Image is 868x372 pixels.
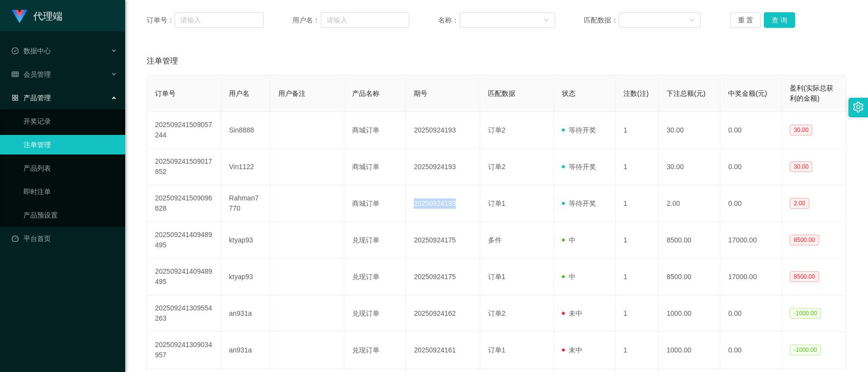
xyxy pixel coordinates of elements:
td: 20250924175 [406,222,480,259]
td: 兑现订单 [344,222,406,259]
td: 1 [616,332,659,369]
a: 图标: dashboard平台首页 [12,229,117,248]
a: 即时注单 [23,182,117,201]
td: an931a [221,295,270,332]
span: 等待开奖 [562,163,596,171]
td: 202509241409489495 [147,222,221,259]
span: 订单1 [488,346,506,354]
h1: 代理端 [33,0,63,32]
td: 1 [616,149,659,185]
td: 20250924193 [406,149,480,185]
td: 兑现订单 [344,332,406,369]
td: 8500.00 [659,222,720,259]
span: 订单号 [155,89,176,97]
i: 图标: down [543,17,549,24]
span: 盈利(实际总获利的金额) [790,84,833,102]
span: -1000.00 [790,308,821,319]
td: 商城订单 [344,149,406,185]
button: 重 置 [730,12,761,28]
td: 20250924161 [406,332,480,369]
td: 1 [616,295,659,332]
span: 用户备注 [278,89,306,97]
td: 202509241309554263 [147,295,221,332]
td: 1 [616,222,659,259]
span: 注数(注) [623,89,648,97]
td: Vin1122 [221,149,270,185]
input: 请输入 [175,12,264,28]
td: 30.00 [659,112,720,149]
td: 兑现订单 [344,259,406,295]
td: 202509241509096628 [147,185,221,222]
span: 订单2 [488,126,506,134]
td: 0.00 [720,112,782,149]
td: 1 [616,259,659,295]
span: 订单号： [147,15,175,25]
td: ktyap93 [221,259,270,295]
a: 开奖记录 [23,111,117,131]
span: 用户名 [229,89,249,97]
td: 0.00 [720,295,782,332]
span: 8500.00 [790,271,819,282]
span: 匹配数据： [584,15,618,25]
span: 订单2 [488,309,506,317]
span: -1000.00 [790,345,821,355]
td: Sin8888 [221,112,270,149]
td: an931a [221,332,270,369]
span: 未中 [562,346,582,354]
span: 下注总额(元) [667,89,705,97]
td: 2.00 [659,185,720,222]
td: 1000.00 [659,332,720,369]
i: 图标: setting [853,102,864,112]
td: 202509241509057244 [147,112,221,149]
td: 202509241409489495 [147,259,221,295]
td: 202509241509017852 [147,149,221,185]
span: 产品名称 [352,89,379,97]
span: 数据中心 [12,47,51,55]
td: ktyap93 [221,222,270,259]
span: 30.00 [790,125,812,135]
td: 1 [616,185,659,222]
td: 兑现订单 [344,295,406,332]
span: 多件 [488,236,502,244]
td: 1 [616,112,659,149]
td: 20250924162 [406,295,480,332]
td: 0.00 [720,185,782,222]
td: 1000.00 [659,295,720,332]
span: 匹配数据 [488,89,515,97]
span: 注单管理 [147,55,178,67]
span: 订单2 [488,163,506,171]
td: 8500.00 [659,259,720,295]
td: 17000.00 [720,259,782,295]
a: 代理端 [12,12,63,20]
td: 20250924193 [406,185,480,222]
span: 8500.00 [790,235,819,245]
a: 注单管理 [23,135,117,154]
td: 20250924193 [406,112,480,149]
i: 图标: down [689,17,695,24]
td: 202509241309034957 [147,332,221,369]
span: 状态 [562,89,576,97]
span: 会员管理 [12,70,51,78]
td: 0.00 [720,149,782,185]
span: 30.00 [790,161,812,172]
span: 用户名： [292,15,321,25]
td: 商城订单 [344,112,406,149]
i: 图标: appstore-o [12,94,19,101]
img: logo.9652507e.png [12,10,27,23]
span: 产品管理 [12,94,51,102]
span: 期号 [414,89,427,97]
span: 未中 [562,309,582,317]
td: Rahman7770 [221,185,270,222]
span: 中 [562,273,576,281]
td: 30.00 [659,149,720,185]
td: 17000.00 [720,222,782,259]
span: 名称： [438,15,459,25]
a: 产品列表 [23,158,117,178]
span: 中 [562,236,576,244]
span: 订单1 [488,199,506,207]
td: 商城订单 [344,185,406,222]
span: 2.00 [790,198,809,209]
i: 图标: check-circle-o [12,47,19,54]
span: 中奖金额(元) [728,89,767,97]
span: 等待开奖 [562,126,596,134]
